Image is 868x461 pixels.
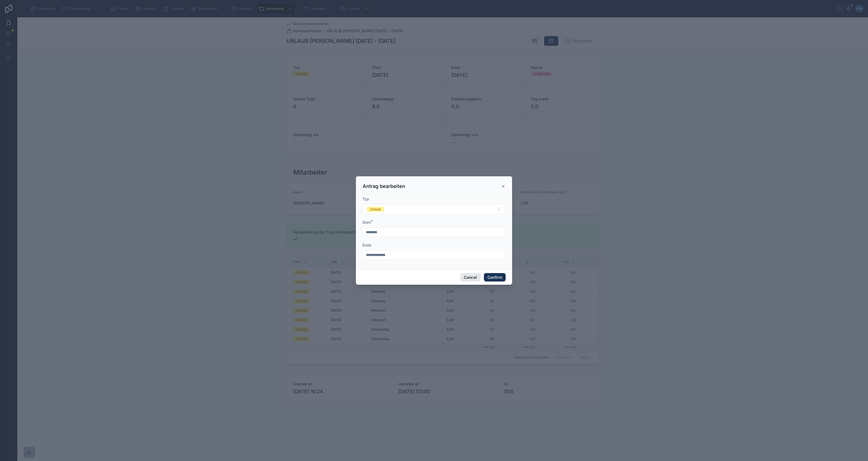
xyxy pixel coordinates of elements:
[484,273,506,282] button: Confirm
[363,183,405,190] h3: Antrag bearbeiten
[362,243,371,247] span: Ende
[362,204,506,214] button: Select Button
[362,220,371,225] span: Start
[370,207,381,212] div: Urlaub
[460,273,480,282] button: Cancel
[362,197,369,201] span: Typ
